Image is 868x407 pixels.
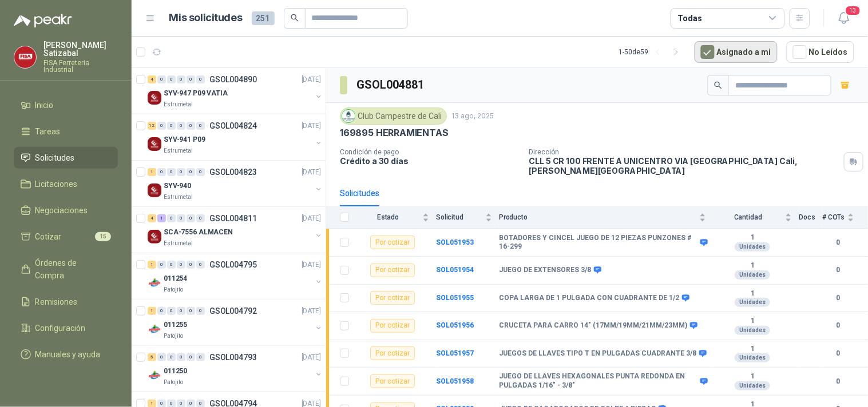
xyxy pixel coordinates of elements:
span: 251 [252,11,275,25]
div: Por cotizar [370,236,415,249]
div: 1 [148,261,156,269]
p: GSOL004793 [209,353,257,361]
div: 0 [167,261,176,269]
div: 0 [196,353,205,361]
p: GSOL004823 [209,168,257,176]
img: Company Logo [148,91,161,105]
div: 0 [187,307,195,315]
div: Por cotizar [370,264,415,277]
div: 0 [187,214,195,222]
b: 0 [822,320,854,331]
p: SCA-7556 ALMACEN [164,227,233,238]
span: Licitaciones [35,178,78,190]
div: 0 [157,307,166,315]
a: Remisiones [14,291,118,313]
a: SOL051954 [436,266,474,274]
div: Solicitudes [340,187,379,199]
p: [DATE] [302,121,321,131]
p: [DATE] [302,306,321,317]
b: 1 [713,372,792,381]
div: 4 [148,214,156,222]
div: 0 [196,75,205,83]
p: [DATE] [302,213,321,224]
a: Inicio [14,94,118,116]
div: 0 [167,168,176,176]
div: 0 [196,122,205,130]
button: No Leídos [787,41,854,63]
p: FISA Ferreteria Industrial [43,59,118,73]
p: Condición de pago [340,148,520,156]
b: 1 [713,345,792,354]
a: SOL051953 [436,238,474,246]
div: 0 [177,168,185,176]
button: 13 [834,8,854,29]
a: Tareas [14,121,118,142]
p: 011250 [164,366,187,377]
div: 0 [157,75,166,83]
p: Estrumetal [164,239,193,248]
a: Negociaciones [14,199,118,221]
div: 0 [177,214,185,222]
a: 4 0 0 0 0 0 GSOL004890[DATE] Company LogoSYV-947 P09 VATIAEstrumetal [148,73,323,109]
p: GSOL004824 [209,122,257,130]
a: Configuración [14,317,118,339]
img: Logo peakr [14,14,72,27]
p: [PERSON_NAME] Satizabal [43,41,118,57]
b: JUEGO DE EXTENSORES 3/8 [499,266,591,275]
div: Todas [678,12,702,25]
b: 1 [713,289,792,298]
th: Estado [356,206,436,229]
div: Unidades [735,326,770,335]
b: 0 [822,237,854,248]
b: JUEGO DE LLAVES HEXAGONALES PUNTA REDONDA EN PULGADAS 1/16" - 3/8" [499,372,697,390]
div: 5 [148,353,156,361]
div: 1 [148,307,156,315]
b: 1 [713,261,792,270]
b: JUEGOS DE LLAVES TIPO T EN PULGADAS CUADRANTE 3/8 [499,349,696,358]
div: 0 [187,75,195,83]
p: [DATE] [302,352,321,363]
div: 0 [167,122,176,130]
b: SOL051958 [436,377,474,385]
b: 0 [822,293,854,304]
span: Inicio [35,99,54,111]
a: 1 0 0 0 0 0 GSOL004792[DATE] Company Logo011255Patojito [148,304,323,341]
th: # COTs [822,206,868,229]
a: SOL051957 [436,349,474,357]
p: Patojito [164,332,183,341]
b: 0 [822,265,854,276]
p: 169895 HERRAMIENTAS [340,127,449,139]
div: Club Campestre de Cali [340,107,447,125]
div: 0 [177,307,185,315]
p: [DATE] [302,167,321,178]
p: GSOL004890 [209,75,257,83]
div: 0 [177,122,185,130]
span: Producto [499,213,697,221]
span: Estado [356,213,420,221]
div: 12 [148,122,156,130]
span: Tareas [35,125,61,138]
div: Unidades [735,353,770,362]
b: 1 [713,317,792,326]
div: 0 [187,168,195,176]
div: 0 [157,168,166,176]
p: Estrumetal [164,193,193,202]
p: GSOL004795 [209,261,257,269]
a: SOL051956 [436,321,474,329]
p: SYV-941 P09 [164,134,205,145]
div: Unidades [735,242,770,252]
div: Por cotizar [370,291,415,305]
img: Company Logo [148,322,161,336]
a: Manuales y ayuda [14,344,118,365]
a: Licitaciones [14,173,118,195]
span: Solicitud [436,213,483,221]
span: Órdenes de Compra [35,257,107,282]
div: Por cotizar [370,374,415,388]
div: 0 [167,214,176,222]
div: 0 [187,353,195,361]
a: 5 0 0 0 0 0 GSOL004793[DATE] Company Logo011250Patojito [148,350,323,387]
div: 0 [177,261,185,269]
